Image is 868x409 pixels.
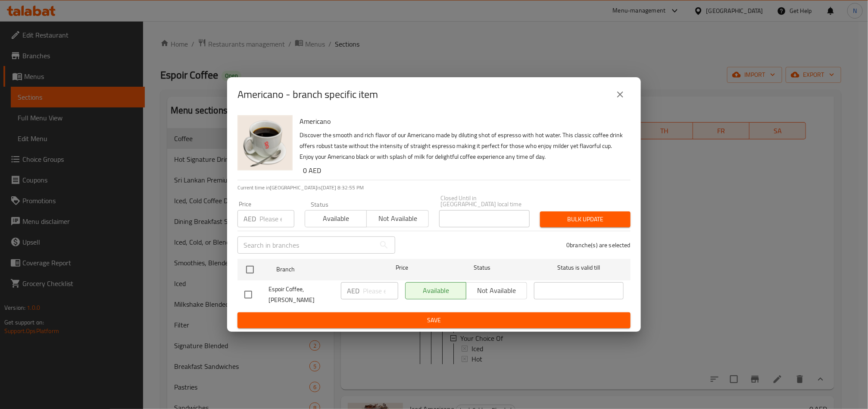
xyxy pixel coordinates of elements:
input: Please enter price [259,210,294,227]
span: Not available [370,212,425,225]
button: Save [237,312,631,328]
span: Price [373,262,431,273]
button: Available [305,210,367,227]
p: AED [347,286,359,296]
img: Americano [237,115,293,170]
span: Available [309,212,363,225]
button: Not available [366,210,428,227]
h6: Americano [300,115,624,127]
span: Espoir Coffee, [PERSON_NAME] [269,284,334,305]
p: 0 branche(s) are selected [566,241,631,249]
p: Current time in [GEOGRAPHIC_DATA] is [DATE] 8:32:55 PM [237,184,631,192]
button: close [610,84,631,105]
h2: Americano - branch specific item [237,88,378,101]
p: AED [244,214,256,224]
span: Status [437,262,527,273]
input: Please enter price [363,282,398,299]
span: Bulk update [547,214,624,225]
button: Bulk update [540,211,631,227]
span: Save [244,315,624,326]
span: Status is valid till [534,262,624,273]
h6: 0 AED [303,164,624,176]
input: Search in branches [237,236,375,254]
p: Discover the smooth and rich flavor of our Americano made by diluting shot of espresso with hot w... [300,130,624,162]
span: Branch [277,264,366,275]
